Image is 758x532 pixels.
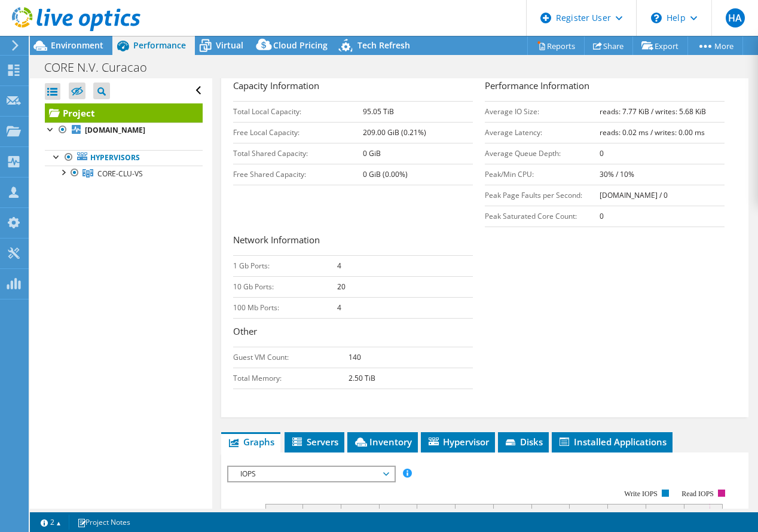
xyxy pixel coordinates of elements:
a: More [687,36,743,55]
span: Graphs [227,436,274,448]
td: 1 Gb Ports: [233,255,338,276]
text: Write IOPS [624,490,658,498]
td: 10 Gb Ports: [233,276,338,297]
td: Peak/Min CPU: [485,164,600,185]
span: CORE-CLU-VS [97,169,143,179]
span: Inventory [353,436,412,448]
td: 100 Mb Ports: [233,297,338,318]
h3: Capacity Information [233,79,473,95]
h3: Other [233,325,473,341]
a: Hypervisors [45,150,203,166]
b: 0 [600,148,604,158]
span: Disks [504,436,543,448]
span: Tech Refresh [357,39,410,51]
td: Average IO Size: [485,101,600,122]
b: 140 [349,352,361,362]
a: CORE-CLU-VS [45,166,203,181]
span: Installed Applications [558,436,667,448]
a: Share [584,36,633,55]
b: reads: 0.02 ms / writes: 0.00 ms [600,127,705,137]
b: 209.00 GiB (0.21%) [363,127,426,137]
a: 2 [32,515,69,530]
a: Project Notes [69,515,139,530]
span: Virtual [216,39,243,51]
h3: Performance Information [485,79,725,95]
span: IOPS [234,467,388,481]
td: Peak Page Faults per Second: [485,185,600,206]
b: 0 GiB (0.00%) [363,169,408,179]
b: 4 [337,261,341,271]
td: Guest VM Count: [233,347,349,368]
b: 2.50 TiB [349,373,375,383]
a: Export [632,36,688,55]
span: HA [726,8,745,27]
a: Project [45,103,203,123]
b: 20 [337,282,346,292]
td: Free Local Capacity: [233,122,363,143]
td: Free Shared Capacity: [233,164,363,185]
h1: CORE N.V. Curacao [39,61,166,74]
svg: \n [651,13,662,23]
b: 95.05 TiB [363,106,394,117]
span: Environment [51,39,103,51]
td: Average Latency: [485,122,600,143]
b: 30% / 10% [600,169,634,179]
td: Total Memory: [233,368,349,389]
span: Cloud Pricing [273,39,328,51]
td: Total Shared Capacity: [233,143,363,164]
text: 350000 [235,507,260,517]
b: 0 [600,211,604,221]
a: Reports [527,36,585,55]
span: Performance [133,39,186,51]
span: Servers [291,436,338,448]
span: Hypervisor [427,436,489,448]
b: 4 [337,302,341,313]
text: Read IOPS [681,490,714,498]
b: 0 GiB [363,148,381,158]
td: Peak Saturated Core Count: [485,206,600,227]
b: reads: 7.77 KiB / writes: 5.68 KiB [600,106,706,117]
b: [DOMAIN_NAME] / 0 [600,190,668,200]
td: Total Local Capacity: [233,101,363,122]
h3: Network Information [233,233,473,249]
td: Average Queue Depth: [485,143,600,164]
a: [DOMAIN_NAME] [45,123,203,138]
b: [DOMAIN_NAME] [85,125,145,135]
